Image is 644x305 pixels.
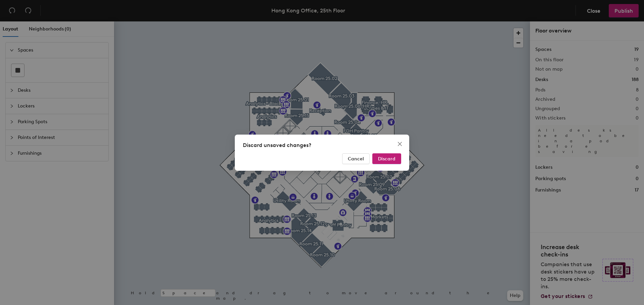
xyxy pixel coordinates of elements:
[378,156,395,161] span: Discard
[397,141,402,147] span: close
[394,139,405,149] button: Close
[372,153,401,164] button: Discard
[342,153,370,164] button: Cancel
[243,141,401,149] div: Discard unsaved changes?
[348,156,364,161] span: Cancel
[394,141,405,147] span: Close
